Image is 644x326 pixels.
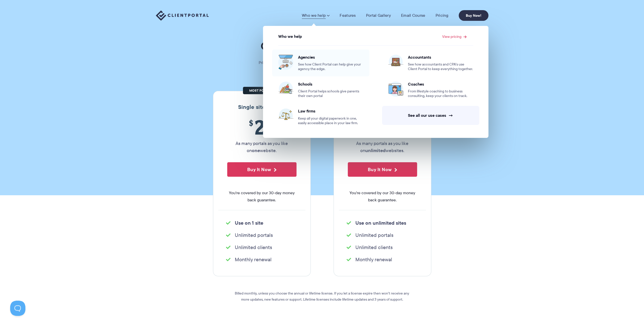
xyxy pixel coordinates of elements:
[266,41,486,131] ul: View pricing
[355,219,406,227] strong: Use on unlimited sites
[408,62,473,71] span: See how accountants and CPA’s use Client Portal to keep everything together.
[298,116,363,125] span: Keep all your digital paperwork in one, easily accessible place in your law firm.
[218,104,305,110] h3: Single site license
[459,10,488,21] a: Buy Now!
[365,147,386,154] strong: unlimited
[298,62,363,71] span: See how Client Portal can help give your agency the edge.
[226,256,298,263] li: Monthly renewal
[366,13,391,18] a: Portal Gallery
[246,59,398,66] p: Pricing shouldn't be complicated. Straightforward plans, no hidden fees.
[348,116,417,139] span: 49
[348,189,417,204] span: You're covered by our 30-day money back guarantee.
[226,244,298,251] li: Unlimited clients
[382,106,479,125] a: See all our use cases
[346,244,418,251] li: Unlimited clients
[408,89,473,98] span: From lifestyle coaching to business consulting, keep your clients on track.
[227,140,296,154] p: As many portals as you like on website.
[278,34,302,39] span: Who we help
[408,81,473,87] span: Coaches
[408,55,473,60] span: Accountants
[298,108,363,113] span: Law firms
[227,116,296,139] span: 25
[227,189,296,204] span: You're covered by our 30-day money back guarantee.
[298,81,363,87] span: Schools
[346,256,418,263] li: Monthly renewal
[442,35,467,38] a: View pricing
[449,113,453,118] span: →
[401,13,425,18] a: Email Course
[252,147,260,154] strong: one
[435,13,448,18] a: Pricing
[298,89,363,98] span: Client Portal helps schools give parents their own portal
[298,55,363,60] span: Agencies
[226,232,298,239] li: Unlimited portals
[302,13,329,18] a: Who we help
[346,232,418,239] li: Unlimited portals
[348,140,417,154] p: As many portals as you like on websites.
[340,13,356,18] a: Features
[263,26,488,138] ul: Who we help
[235,219,263,227] strong: Use on 1 site
[227,162,296,177] button: Buy It Now
[231,290,414,302] p: Billed monthly, unless you choose the annual or lifetime license. If you let a license expire the...
[348,162,417,177] button: Buy It Now
[10,301,25,316] iframe: Toggle Customer Support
